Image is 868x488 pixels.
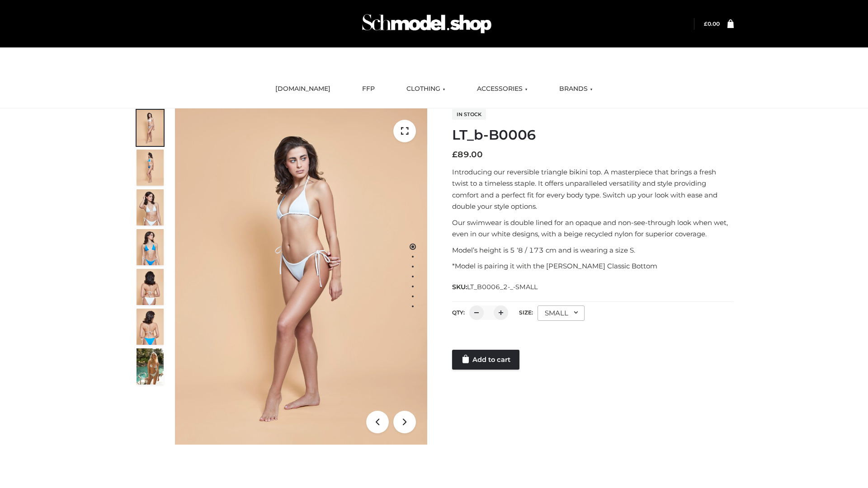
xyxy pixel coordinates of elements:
[452,260,734,272] p: *Model is pairing it with the [PERSON_NAME] Classic Bottom
[137,229,164,265] img: ArielClassicBikiniTop_CloudNine_AzureSky_OW114ECO_4-scaled.jpg
[137,189,164,225] img: ArielClassicBikiniTop_CloudNine_AzureSky_OW114ECO_3-scaled.jpg
[519,309,533,316] label: Size:
[400,79,452,99] a: CLOTHING
[704,20,720,27] bdi: 0.00
[452,150,483,160] bdi: 89.00
[452,309,465,316] label: QTY:
[137,269,164,305] img: ArielClassicBikiniTop_CloudNine_AzureSky_OW114ECO_7-scaled.jpg
[355,79,382,99] a: FFP
[452,217,734,240] p: Our swimwear is double lined for an opaque and non-see-through look when wet, even in our white d...
[137,150,164,186] img: ArielClassicBikiniTop_CloudNine_AzureSky_OW114ECO_2-scaled.jpg
[137,348,164,385] img: Arieltop_CloudNine_AzureSky2.jpg
[452,166,734,212] p: Introducing our reversible triangle bikini top. A masterpiece that brings a fresh twist to a time...
[175,108,427,445] img: ArielClassicBikiniTop_CloudNine_AzureSky_OW114ECO_1
[452,244,734,256] p: Model’s height is 5 ‘8 / 173 cm and is wearing a size S.
[452,350,519,370] a: Add to cart
[552,79,599,99] a: BRANDS
[452,150,458,160] span: £
[452,109,486,120] span: In stock
[452,127,734,143] h1: LT_b-B0006
[704,20,720,27] a: £0.00
[269,79,337,99] a: [DOMAIN_NAME]
[538,305,585,321] div: SMALL
[137,309,164,345] img: ArielClassicBikiniTop_CloudNine_AzureSky_OW114ECO_8-scaled.jpg
[470,79,534,99] a: ACCESSORIES
[359,6,495,42] img: Schmodel Admin 964
[467,283,538,291] span: LT_B0006_2-_-SMALL
[452,282,538,292] span: SKU:
[704,20,708,27] span: £
[137,110,164,146] img: ArielClassicBikiniTop_CloudNine_AzureSky_OW114ECO_1-scaled.jpg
